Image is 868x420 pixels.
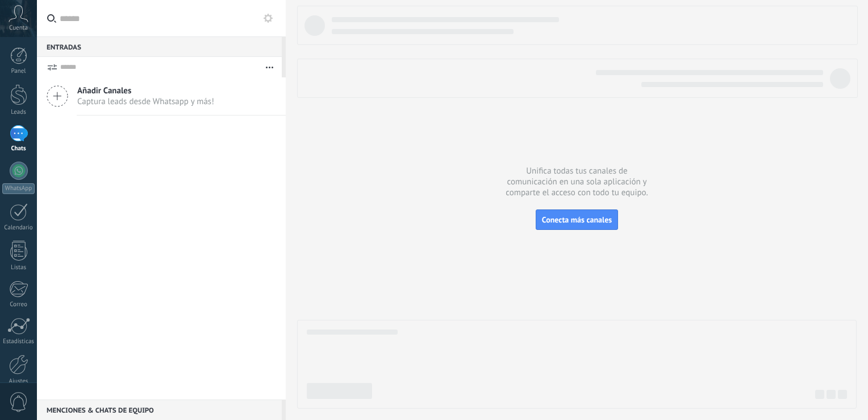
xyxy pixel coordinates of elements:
div: Entradas [37,36,282,57]
span: Añadir Canales [77,85,214,96]
div: Correo [2,301,35,308]
div: Menciones & Chats de equipo [37,400,282,420]
div: Calendario [2,224,35,232]
div: Ajustes [2,378,35,385]
div: Estadísticas [2,338,35,345]
div: Panel [2,68,35,75]
div: Leads [2,109,35,116]
div: Listas [2,264,35,271]
span: Cuenta [9,24,28,32]
span: Captura leads desde Whatsapp y más! [77,96,214,107]
div: WhatsApp [2,183,35,194]
span: Conecta más canales [542,215,612,225]
div: Chats [2,145,35,153]
button: Conecta más canales [536,209,618,230]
